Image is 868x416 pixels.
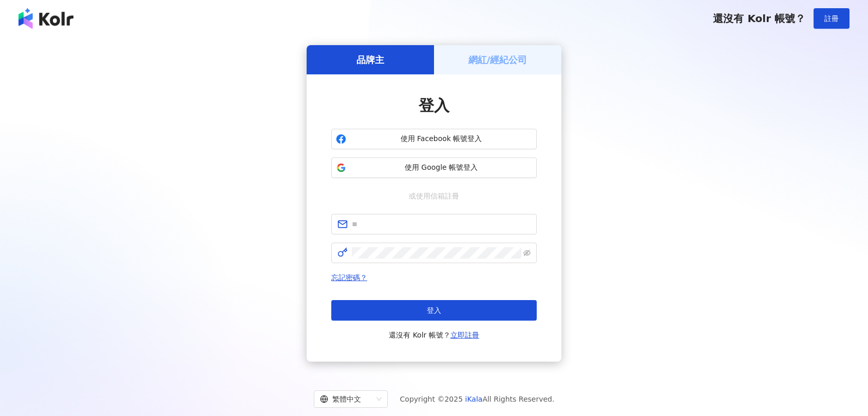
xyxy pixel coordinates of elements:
[713,12,805,25] span: 還沒有 Kolr 帳號？
[400,393,555,405] span: Copyright © 2025 All Rights Reserved.
[18,8,73,29] img: logo
[331,273,367,282] a: 忘記密碼？
[331,129,537,149] button: 使用 Facebook 帳號登入
[331,157,537,178] button: 使用 Google 帳號登入
[419,96,449,114] span: 登入
[350,134,532,144] span: 使用 Facebook 帳號登入
[331,300,537,321] button: 登入
[320,391,372,407] div: 繁體中文
[468,53,527,66] h5: 網紅/經紀公司
[450,331,479,339] a: 立即註冊
[523,249,531,256] span: eye-invisible
[824,14,839,23] span: 註冊
[350,163,532,173] span: 使用 Google 帳號登入
[356,53,384,66] h5: 品牌主
[814,8,850,29] button: 註冊
[389,329,479,341] span: 還沒有 Kolr 帳號？
[465,395,483,403] a: iKala
[427,306,441,314] span: 登入
[402,190,466,202] span: 或使用信箱註冊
